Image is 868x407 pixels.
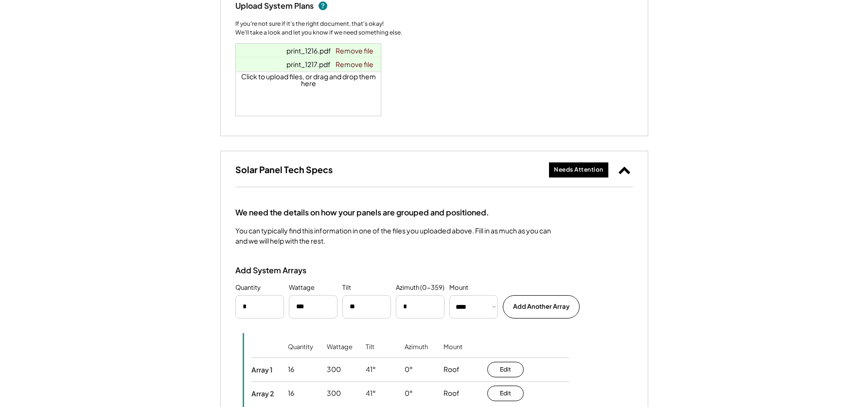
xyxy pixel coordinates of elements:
div: 16 [288,389,294,398]
a: print_1216.pdf [286,46,331,55]
div: We need the details on how your panels are grouped and positioned. [235,207,489,218]
div: 0° [405,365,413,374]
button: Edit [487,362,524,377]
div: Tilt [342,283,351,293]
div: Needs Attention [554,166,603,174]
div: Wattage [289,283,315,293]
div: Azimuth [405,343,428,365]
div: Roof [443,389,460,398]
div: You can typically find this information in one of the files you uploaded above. Fill in as much a... [235,226,551,246]
div: 41° [366,365,376,374]
div: Array 2 [251,389,274,398]
a: Remove file [332,44,377,57]
div: Tilt [366,343,374,365]
div: Wattage [327,343,353,365]
div: Mount [449,283,468,293]
div: Quantity [235,283,261,293]
div: Add System Arrays [235,265,333,276]
div: Roof [443,365,460,374]
div: Array 1 [251,365,272,374]
div: 16 [288,365,294,374]
button: Edit [487,386,524,401]
div: If you're not sure if it's the right document, that's okay! We'll take a look and let you know if... [235,19,402,37]
div: Upload System Plans [235,1,314,11]
button: Add Another Array [503,295,580,319]
div: 300 [327,389,341,398]
div: Click to upload files, or drag and drop them here [236,44,382,116]
h3: Solar Panel Tech Specs [235,164,333,175]
div: 300 [327,365,341,374]
div: Quantity [288,343,313,365]
a: print_1217.pdf [286,60,331,69]
div: 0° [405,389,413,398]
div: Mount [443,343,462,365]
div: 41° [366,389,376,398]
div: Azimuth (0-359) [396,283,444,293]
a: Remove file [332,57,377,71]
